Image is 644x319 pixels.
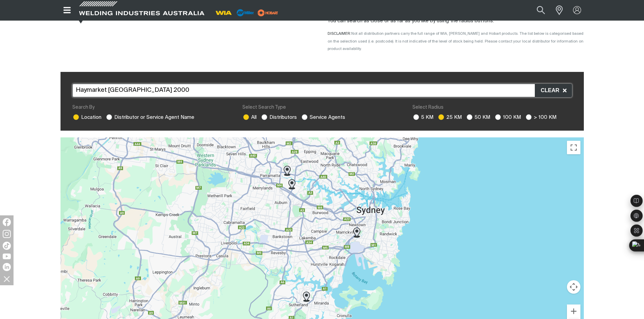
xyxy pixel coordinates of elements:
[466,115,490,120] label: 50 KM
[105,115,194,120] label: Distributor or Service Agent Name
[242,115,257,120] label: All
[437,115,462,120] label: 25 KM
[3,218,11,226] img: Facebook
[328,32,583,51] span: Not all distribution partners carry the full range of WIA, [PERSON_NAME] and Hobart products. The...
[494,115,521,120] label: 100 KM
[567,141,580,154] button: Toggle fullscreen view
[412,104,572,111] div: Select Radius
[567,304,580,318] button: Zoom in
[242,104,402,111] div: Select Search Type
[525,115,556,120] label: > 100 KM
[256,10,280,15] a: miller
[535,84,571,97] button: Clear
[72,115,101,120] label: Location
[301,115,345,120] label: Service Agents
[3,263,11,271] img: LinkedIn
[3,254,11,259] img: YouTube
[261,115,297,120] label: Distributors
[72,84,572,97] input: Search location
[1,273,13,285] img: hide socials
[521,3,552,18] input: Product name or item number...
[541,86,563,95] span: Clear
[412,115,433,120] label: 5 KM
[3,230,11,238] img: Instagram
[529,3,552,18] button: Search products
[567,280,580,294] button: Map camera controls
[256,8,280,18] img: miller
[328,32,583,51] span: DISCLAIMER:
[3,242,11,250] img: TikTok
[72,104,232,111] div: Search By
